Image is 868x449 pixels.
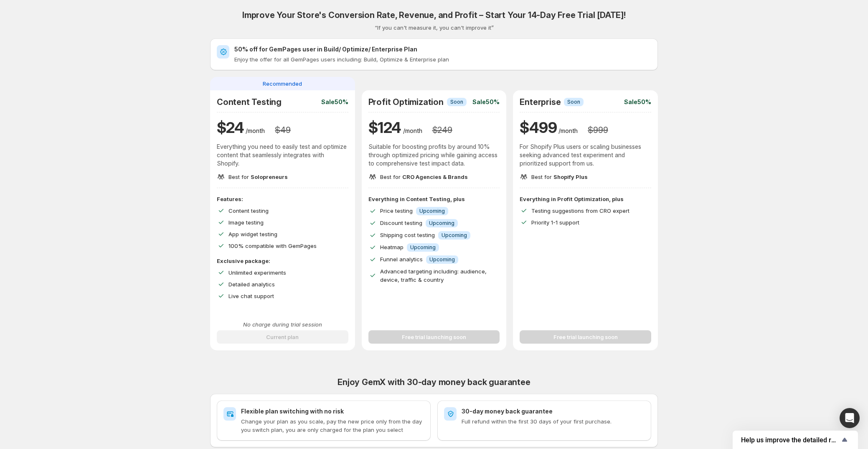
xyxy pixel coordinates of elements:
[228,242,317,249] span: 100% compatible with GemPages
[588,125,608,135] h3: $ 999
[432,125,452,135] h3: $ 249
[234,55,651,64] p: Enjoy the offer for all GemPages users including: Build, Optimize & Enterprise plan
[228,281,275,288] span: Detailed analytics
[840,408,860,428] div: Open Intercom Messenger
[380,268,487,283] span: Advanced targeting including: audience, device, traffic & country
[558,127,578,135] p: /month
[263,79,302,88] span: Recommended
[531,207,629,214] span: Testing suggestions from CRO expert
[228,207,269,214] span: Content testing
[520,117,557,138] h1: $ 499
[217,117,244,138] h1: $ 24
[567,99,580,105] span: Soon
[402,173,468,180] span: CRO Agencies & Brands
[741,436,840,444] span: Help us improve the detailed report for A/B campaigns
[462,417,645,426] p: Full refund within the first 30 days of your first purchase.
[403,127,422,135] p: /month
[241,407,424,416] h2: Flexible plan switching with no risk
[242,10,626,20] h2: Improve Your Store's Conversion Rate, Revenue, and Profit – Start Your 14-Day Free Trial [DATE]!
[520,195,651,203] p: Everything in Profit Optimization, plus
[520,143,651,168] p: For Shopify Plus users or scaling businesses seeking advanced test experiment and prioritized sup...
[217,257,348,265] p: Exclusive package:
[429,220,454,227] span: Upcoming
[217,143,348,168] p: Everything you need to easily test and optimize content that seamlessly integrates with Shopify.
[228,269,286,276] span: Unlimited experiments
[741,435,850,445] button: Show survey - Help us improve the detailed report for A/B campaigns
[531,173,588,181] p: Best for
[228,293,274,299] span: Live chat support
[380,219,422,226] span: Discount testing
[553,173,588,180] span: Shopify Plus
[251,173,288,180] span: Solopreneurs
[217,320,348,329] p: No charge during trial session
[217,195,348,203] p: Features:
[246,127,265,135] p: /month
[228,173,288,181] p: Best for
[375,23,494,32] p: “If you can't measure it, you can't improve it”
[380,256,423,263] span: Funnel analytics
[368,143,500,168] p: Suitable for boosting profits by around 10% through optimized pricing while gaining access to com...
[450,99,463,105] span: Soon
[531,219,579,226] span: Priority 1-1 support
[442,232,467,239] span: Upcoming
[419,208,445,214] span: Upcoming
[321,98,348,106] p: Sale 50%
[228,231,277,237] span: App widget testing
[410,244,436,251] span: Upcoming
[472,98,500,106] p: Sale 50%
[210,377,658,387] h2: Enjoy GemX with 30-day money back guarantee
[380,207,413,214] span: Price testing
[368,195,500,203] p: Everything in Content Testing, plus
[368,117,401,138] h1: $ 124
[462,407,645,416] h2: 30-day money back guarantee
[429,256,455,263] span: Upcoming
[380,173,468,181] p: Best for
[241,417,424,434] p: Change your plan as you scale, pay the new price only from the day you switch plan, you are only ...
[520,97,561,107] h2: Enterprise
[368,97,444,107] h2: Profit Optimization
[275,125,290,135] h3: $ 49
[380,244,404,250] span: Heatmap
[217,97,282,107] h2: Content Testing
[624,98,651,106] p: Sale 50%
[228,219,264,226] span: Image testing
[234,45,651,54] h2: 50% off for GemPages user in Build/ Optimize/ Enterprise Plan
[380,232,435,238] span: Shipping cost testing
